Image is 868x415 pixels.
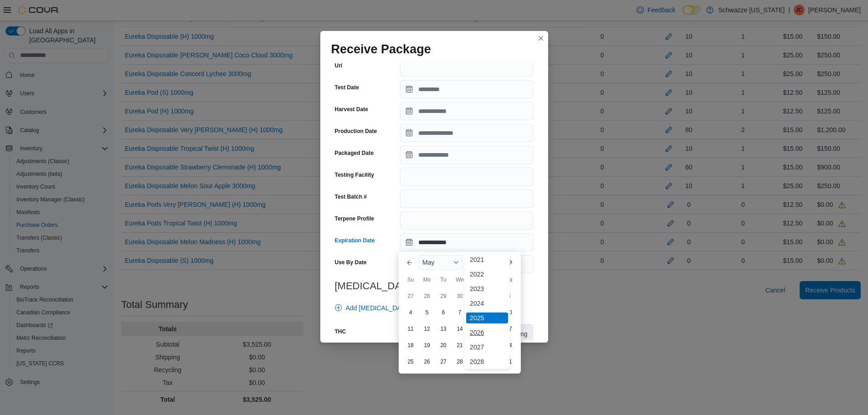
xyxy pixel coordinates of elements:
div: 2024 [466,298,508,309]
label: Production Date [335,128,377,135]
div: 2023 [466,283,508,294]
div: Button. Open the month selector. May is currently selected. [419,255,462,270]
button: Previous Month [402,255,417,270]
label: THC [335,328,346,335]
button: Add [MEDICAL_DATA] [331,299,414,317]
input: Press the down key to open a popover containing a calendar. [400,80,533,98]
div: day-13 [436,322,451,336]
div: mg [513,325,533,342]
div: 2026 [466,327,508,338]
div: day-5 [420,305,434,320]
label: Test Date [335,84,359,91]
label: Testing Facility [335,171,374,179]
input: Press the down key to enter a popover containing a calendar. Press the escape key to close the po... [400,233,533,251]
div: day-11 [403,322,418,336]
label: Url [335,62,343,69]
label: Use By Date [335,259,367,266]
div: day-6 [436,305,451,320]
div: Su [403,272,418,287]
div: Tu [436,272,451,287]
label: Harvest Date [335,106,368,113]
div: We [452,272,467,287]
div: day-27 [403,289,418,303]
div: day-20 [436,338,451,353]
button: Next month [503,255,517,270]
div: day-14 [452,322,467,336]
label: Expiration Date [335,237,375,244]
div: day-18 [403,338,418,353]
div: 2027 [466,342,508,353]
div: day-4 [403,305,418,320]
input: Press the down key to open a popover containing a calendar. [400,124,533,142]
div: day-26 [420,354,434,369]
div: May, 2025 [402,288,517,370]
label: Test Batch # [335,193,367,200]
div: 2028 [466,356,508,367]
div: day-27 [436,354,451,369]
label: Packaged Date [335,149,374,157]
input: Press the down key to open a popover containing a calendar. [400,146,533,164]
div: day-25 [403,354,418,369]
span: May [422,259,434,266]
button: Closes this modal window [535,33,546,44]
h1: Receive Package [331,42,431,56]
h3: [MEDICAL_DATA] [335,281,534,292]
div: day-7 [452,305,467,320]
span: Add [MEDICAL_DATA] [346,303,411,313]
div: 2022 [466,269,508,280]
div: day-28 [452,354,467,369]
div: day-12 [420,322,434,336]
div: day-21 [452,338,467,353]
div: day-28 [420,289,434,303]
input: Press the down key to open a popover containing a calendar. [400,102,533,120]
div: day-30 [452,289,467,303]
label: Terpene Profile [335,215,374,222]
div: 2021 [466,254,508,265]
div: day-19 [420,338,434,353]
div: 2025 [466,313,508,323]
div: day-29 [436,289,451,303]
div: Mo [420,272,434,287]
